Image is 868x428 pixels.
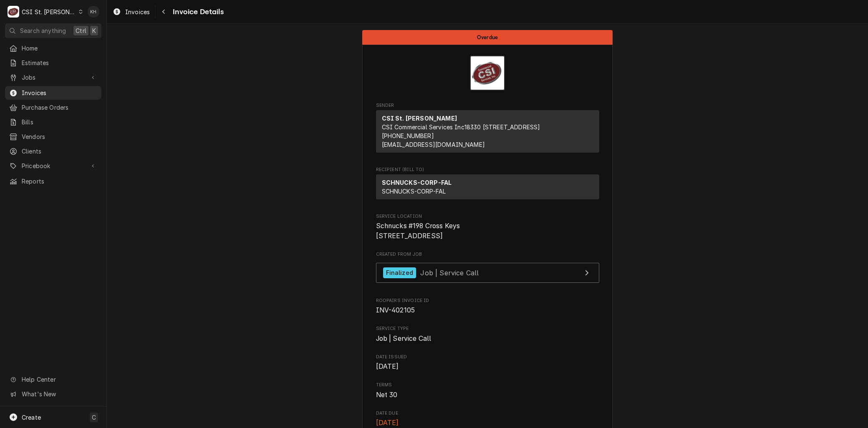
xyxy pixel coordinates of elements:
[376,410,599,417] span: Date Due
[376,391,398,399] span: Net 30
[5,174,101,188] a: Reports
[382,132,434,139] a: [PHONE_NUMBER]
[376,221,599,241] span: Service Location
[5,144,101,158] a: Clients
[5,41,101,55] a: Home
[376,305,599,315] span: Roopairs Invoice ID
[22,118,97,126] span: Bills
[376,251,599,287] div: Created From Job
[92,26,96,35] span: K
[88,6,99,18] div: KH
[76,26,86,35] span: Ctrl
[376,382,599,388] span: Terms
[376,354,599,372] div: Date Issued
[376,363,399,370] span: [DATE]
[5,159,101,173] a: Go to Pricebook
[376,297,599,315] div: Roopairs Invoice ID
[376,325,599,332] span: Service Type
[5,56,101,70] a: Estimates
[376,325,599,343] div: Service Type
[22,147,97,156] span: Clients
[376,354,599,360] span: Date Issued
[125,8,150,16] span: Invoices
[376,419,399,427] span: [DATE]
[376,306,415,314] span: INV-402105
[157,5,170,18] button: Navigate back
[376,263,599,283] a: View Job
[376,382,599,400] div: Terms
[376,213,599,241] div: Service Location
[477,35,498,40] span: Overdue
[22,161,85,170] span: Pricebook
[170,6,223,18] span: Invoice Details
[420,268,479,277] span: Job | Service Call
[376,110,599,156] div: Sender
[22,58,97,67] span: Estimates
[5,70,101,84] a: Go to Jobs
[8,6,19,18] div: CSI St. Louis's Avatar
[5,115,101,129] a: Bills
[376,166,599,203] div: Invoice Recipient
[376,174,599,199] div: Recipient (Bill To)
[22,103,97,112] span: Purchase Orders
[382,115,457,122] strong: CSI St. [PERSON_NAME]
[376,174,599,203] div: Recipient (Bill To)
[22,73,85,82] span: Jobs
[22,375,96,384] span: Help Center
[376,334,599,344] span: Service Type
[5,373,101,386] a: Go to Help Center
[382,123,540,131] span: CSI Commercial Services Inc18330 [STREET_ADDRESS]
[470,55,505,91] img: Logo
[376,102,599,109] span: Sender
[376,110,599,153] div: Sender
[8,6,19,18] div: C
[376,362,599,372] span: Date Issued
[376,213,599,220] span: Service Location
[382,141,485,148] a: [EMAIL_ADDRESS][DOMAIN_NAME]
[376,418,599,428] span: Date Due
[376,166,599,173] span: Recipient (Bill To)
[92,413,96,422] span: C
[22,44,97,53] span: Home
[376,335,431,342] span: Job | Service Call
[376,410,599,428] div: Date Due
[376,390,599,400] span: Terms
[5,101,101,114] a: Purchase Orders
[22,414,41,421] span: Create
[22,177,97,186] span: Reports
[22,390,96,398] span: What's New
[5,23,101,38] button: Search anythingCtrlK
[382,188,446,195] span: SCHNUCKS-CORP-FAL
[22,8,76,16] div: CSI St. [PERSON_NAME]
[376,102,599,156] div: Invoice Sender
[382,179,452,186] strong: SCHNUCKS-CORP-FAL
[22,132,97,141] span: Vendors
[5,130,101,144] a: Vendors
[376,297,599,304] span: Roopairs Invoice ID
[5,387,101,401] a: Go to What's New
[362,30,613,45] div: Status
[22,88,97,97] span: Invoices
[376,251,599,258] span: Created From Job
[109,5,153,19] a: Invoices
[20,26,66,35] span: Search anything
[383,267,416,279] div: Finalized
[376,222,460,240] span: Schnucks #198 Cross Keys [STREET_ADDRESS]
[88,6,99,18] div: Kyley Hunnicutt's Avatar
[5,86,101,100] a: Invoices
